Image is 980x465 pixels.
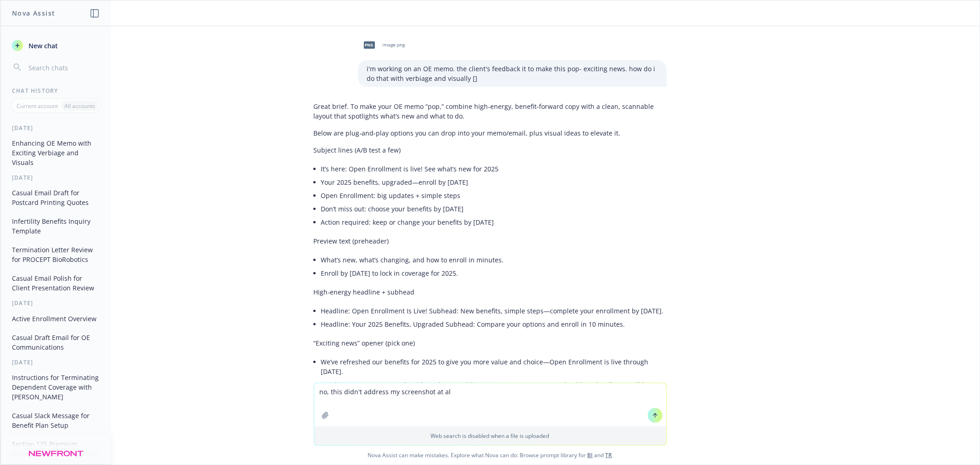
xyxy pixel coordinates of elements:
button: Instructions for Terminating Dependent Coverage with [PERSON_NAME] [8,370,103,404]
p: “Exciting news” opener (pick one) [314,338,667,348]
li: Your 2025 benefits, upgraded—enroll by [DATE] [321,176,667,189]
p: Preview text (preheader) [314,236,667,246]
span: image.png [383,42,405,48]
p: Web search is disabled when a file is uploaded [320,432,661,440]
div: [DATE] [1,124,111,132]
li: We’ve refreshed our benefits for 2025 to give you more value and choice—Open Enrollment is live t... [321,355,667,378]
input: Search chats [27,61,100,74]
button: Termination Letter Review for PROCEPT BioRobotics [8,242,103,267]
li: Action required: keep or change your benefits by [DATE] [321,215,667,229]
a: BI [588,451,593,459]
textarea: no, this didn't address my screenshot at al [314,383,666,426]
li: Enroll by [DATE] to lock in coverage for 2025. [321,267,667,280]
button: Section 125 Premium Payment Rules During FMLA [8,437,103,461]
div: [DATE] [1,174,111,181]
div: pngimage.png [358,34,407,57]
button: New chat [8,37,103,54]
p: i'm working on an OE memo. the client's feedback it to make this pop- exciting news. how do i do ... [367,64,657,83]
div: Chat History [1,87,111,95]
li: Don’t miss out: choose your benefits by [DATE] [321,202,667,215]
button: Casual Slack Message for Benefit Plan Setup [8,408,103,433]
span: Nova Assist can make mistakes. Explore what Nova can do: Browse prompt library for and [4,446,976,465]
a: TR [606,451,612,459]
button: Casual Email Polish for Client Presentation Review [8,271,103,295]
button: Casual Email Draft for Postcard Printing Quotes [8,185,103,210]
button: Active Enrollment Overview [8,311,103,326]
button: Casual Draft Email for OE Communications [8,330,103,355]
p: Below are plug‑and‑play options you can drop into your memo/email, plus visual ideas to elevate it. [314,128,667,138]
li: It’s here: Open Enrollment is live! See what’s new for 2025 [321,162,667,176]
p: High‑energy headline + subhead [314,287,667,297]
h1: Nova Assist [12,8,55,18]
li: Headline: Your 2025 Benefits, Upgraded Subhead: Compare your options and enroll in 10 minutes. [321,318,667,331]
span: png [364,41,375,48]
div: [DATE] [1,299,111,307]
li: Open Enrollment: big updates + simple steps [321,189,667,202]
span: New chat [27,41,58,51]
p: Subject lines (A/B test a few) [314,145,667,155]
p: Current account [17,102,58,110]
p: All accounts [64,102,95,110]
button: Infertility Benefits Inquiry Template [8,214,103,238]
p: Great brief. To make your OE memo “pop,” combine high‑energy, benefit‑forward copy with a clean, ... [314,102,667,121]
li: What’s new, what’s changing, and how to enroll in minutes. [321,253,667,267]
li: Good news: Costs stay predictable and we’re adding new ways to support your health and wallet. En... [321,378,667,401]
button: Enhancing OE Memo with Exciting Verbiage and Visuals [8,136,103,170]
li: Headline: Open Enrollment Is Live! Subhead: New benefits, simple steps—complete your enrollment b... [321,304,667,318]
div: [DATE] [1,358,111,366]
